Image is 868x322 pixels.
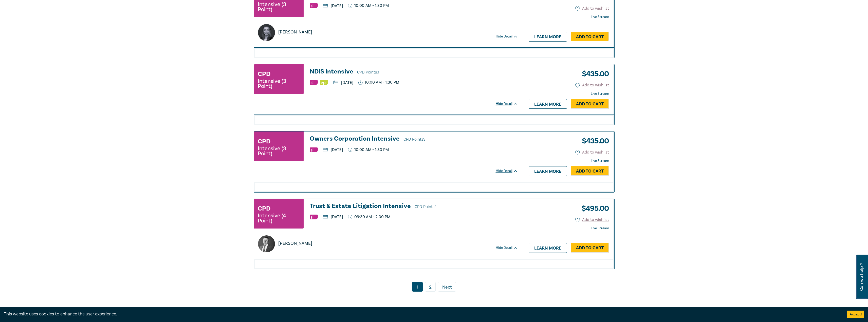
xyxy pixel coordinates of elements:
[310,215,318,219] img: Substantive Law
[571,32,609,42] a: Add to Cart
[258,69,270,79] h3: CPD
[358,80,399,85] p: 10:00 AM - 1:30 PM
[496,245,524,250] div: Hide Detail
[348,215,391,219] p: 09:30 AM - 2:00 PM
[591,15,609,19] strong: Live Stream
[591,91,609,96] strong: Live Stream
[320,80,328,85] img: Ethics & Professional Responsibility
[575,6,609,11] button: Add to wishlist
[529,166,567,176] a: Learn more
[591,226,609,231] strong: Live Stream
[571,166,609,176] a: Add to Cart
[310,147,318,152] img: Substantive Law
[357,70,379,75] span: CPD Points 3
[310,68,518,76] a: NDIS Intensive CPD Points3
[591,159,609,163] strong: Live Stream
[258,137,270,146] h3: CPD
[571,243,609,253] a: Add to Cart
[348,147,389,152] p: 10:00 AM - 1:30 PM
[403,137,426,142] span: CPD Points 3
[575,217,609,223] button: Add to wishlist
[310,203,518,210] h3: Trust & Estate Litigation Intensive
[578,135,609,147] h3: $ 435.00
[571,99,609,109] a: Add to Cart
[323,215,343,219] p: [DATE]
[529,32,567,41] a: Learn more
[496,34,524,39] div: Hide Detail
[258,235,275,252] img: https://s3.ap-southeast-2.amazonaws.com/leo-cussen-store-production-content/Contacts/Adam%20Craig...
[310,135,518,143] h3: Owners Corporation Intensive
[258,204,270,213] h3: CPD
[348,3,389,8] p: 10:00 AM - 1:30 PM
[258,213,300,223] small: Intensive (4 Point)
[323,148,343,152] p: [DATE]
[442,284,452,291] span: Next
[578,203,609,214] h3: $ 495.00
[310,80,318,85] img: Substantive Law
[323,4,343,8] p: [DATE]
[425,282,436,292] a: 2
[496,101,524,106] div: Hide Detail
[412,282,423,292] a: 1
[258,24,275,41] img: https://s3.ap-southeast-2.amazonaws.com/leo-cussen-store-production-content/Contacts/Hannah%20McI...
[4,311,840,317] div: This website uses cookies to enhance the user experience.
[278,29,312,35] p: [PERSON_NAME]
[278,240,312,247] p: [PERSON_NAME]
[529,243,567,253] a: Learn more
[310,135,518,143] a: Owners Corporation Intensive CPD Points3
[496,168,524,174] div: Hide Detail
[415,204,437,209] span: CPD Points 4
[575,82,609,88] button: Add to wishlist
[529,99,567,109] a: Learn more
[310,3,318,8] img: Substantive Law
[258,146,300,156] small: Intensive (3 Point)
[859,258,864,296] span: Can we help ?
[258,2,300,12] small: Intensive (3 Point)
[258,79,300,89] small: Intensive (3 Point)
[847,311,864,318] button: Accept cookies
[310,68,518,76] h3: NDIS Intensive
[438,282,456,292] a: Next
[310,203,518,210] a: Trust & Estate Litigation Intensive CPD Points4
[333,81,353,85] p: [DATE]
[575,149,609,155] button: Add to wishlist
[578,68,609,80] h3: $ 435.00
